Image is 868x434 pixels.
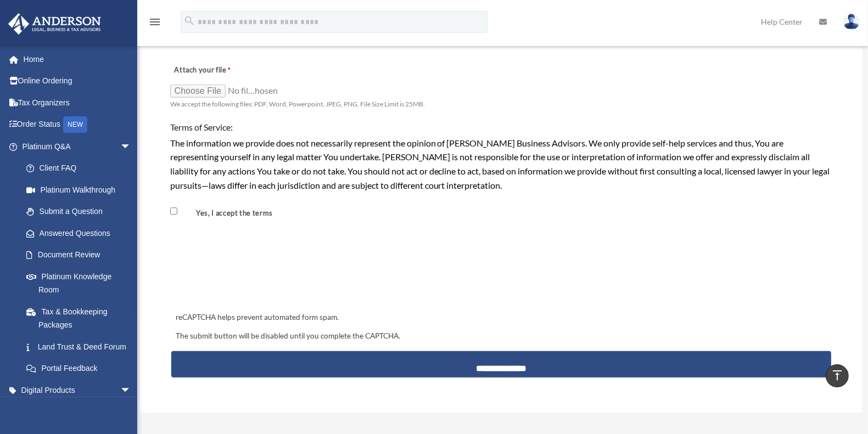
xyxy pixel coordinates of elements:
a: vertical_align_top [826,364,849,387]
a: Document Review [15,244,142,266]
a: Online Ordering [8,70,148,92]
a: Submit a Question [15,201,148,223]
i: menu [148,15,161,29]
i: vertical_align_top [831,369,844,382]
a: Answered Questions [15,222,148,244]
a: Digital Productsarrow_drop_down [8,379,148,401]
div: The information we provide does not necessarily represent the opinion of [PERSON_NAME] Business A... [170,136,833,192]
label: Yes, I accept the terms [180,208,277,219]
a: Land Trust & Deed Forum [15,336,148,358]
a: Home [8,48,148,70]
a: menu [148,19,161,29]
img: Anderson Advisors Platinum Portal [5,13,104,35]
a: Platinum Q&Aarrow_drop_down [8,136,148,157]
span: arrow_drop_down [120,136,142,158]
img: User Pic [843,14,860,30]
h4: Terms of Service: [170,121,833,133]
i: search [183,15,195,27]
label: Attach your file [170,63,280,78]
span: arrow_drop_down [120,379,142,402]
iframe: reCAPTCHA [172,246,339,289]
a: Portal Feedback [15,358,148,380]
div: reCAPTCHA helps prevent automated form spam. [171,311,832,324]
div: The submit button will be disabled until you complete the CAPTCHA. [171,330,832,343]
a: Client FAQ [15,157,148,179]
a: Tax & Bookkeeping Packages [15,301,148,336]
div: NEW [63,116,87,133]
a: Order StatusNEW [8,114,148,136]
span: We accept the following files: PDF, Word, Powerpoint, JPEG, PNG. File Size Limit is 25MB. [170,100,425,108]
a: Platinum Knowledge Room [15,266,148,301]
a: Tax Organizers [8,92,148,114]
a: Platinum Walkthrough [15,179,148,201]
